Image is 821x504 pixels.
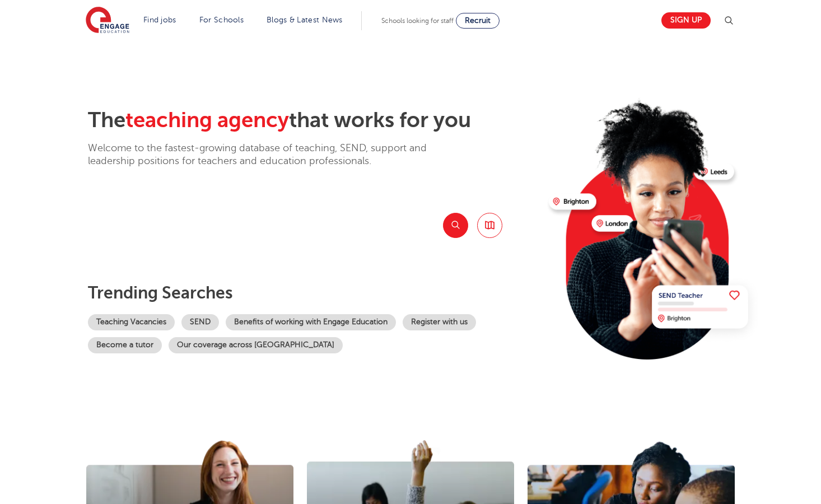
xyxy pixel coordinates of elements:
[88,142,458,168] p: Welcome to the fastest-growing database of teaching, SEND, support and leadership positions for t...
[661,12,711,29] a: Sign up
[443,213,468,238] button: Search
[381,17,454,25] span: Schools looking for staff
[456,13,500,29] a: Recruit
[226,314,396,330] a: Benefits of working with Engage Education
[88,337,162,353] a: Become a tutor
[403,314,476,330] a: Register with us
[199,16,244,24] a: For Schools
[88,108,540,133] h2: The that works for you
[143,16,176,24] a: Find jobs
[86,7,129,35] img: Engage Education
[181,314,219,330] a: SEND
[125,108,289,132] span: teaching agency
[88,283,540,303] p: Trending searches
[465,16,491,25] span: Recruit
[88,314,175,330] a: Teaching Vacancies
[267,16,343,24] a: Blogs & Latest News
[169,337,343,353] a: Our coverage across [GEOGRAPHIC_DATA]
